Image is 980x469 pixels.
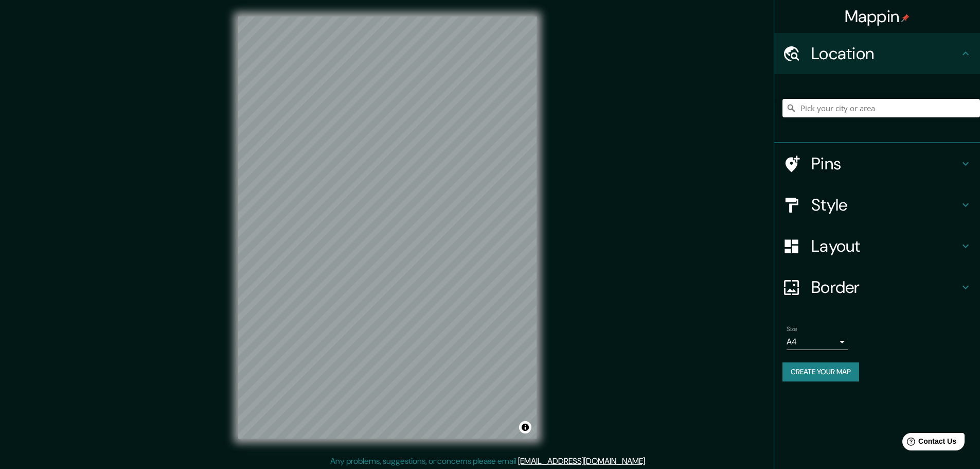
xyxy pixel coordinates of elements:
[238,16,537,439] canvas: Map
[774,267,980,308] div: Border
[647,455,648,467] div: .
[888,429,969,458] iframe: Help widget launcher
[811,277,959,298] h4: Border
[648,455,650,467] div: .
[774,184,980,225] div: Style
[782,99,980,117] input: Pick your city or area
[518,456,645,466] a: [EMAIL_ADDRESS][DOMAIN_NAME]
[330,455,647,467] p: Any problems, suggestions, or concerns please email .
[811,153,959,174] h4: Pins
[774,33,980,74] div: Location
[901,14,910,22] img: pin-icon.png
[787,334,848,350] div: A4
[811,43,959,64] h4: Location
[774,143,980,184] div: Pins
[845,6,910,27] h4: Mappin
[811,195,959,215] h4: Style
[811,236,959,256] h4: Layout
[787,325,797,334] label: Size
[774,225,980,267] div: Layout
[782,362,859,381] button: Create your map
[519,421,531,433] button: Toggle attribution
